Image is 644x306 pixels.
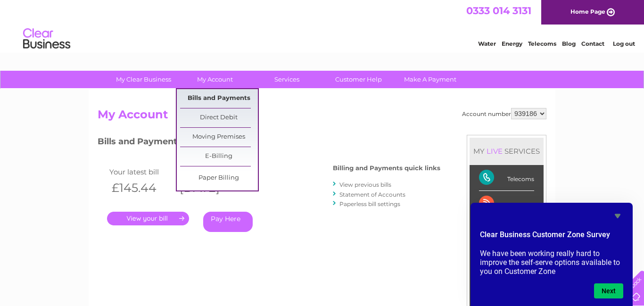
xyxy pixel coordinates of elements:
a: Services [248,71,326,88]
a: E-Billing [180,147,258,166]
div: Account number [462,108,546,119]
a: View previous bills [339,181,391,188]
a: Telecoms [528,40,556,47]
img: logo.png [23,25,71,53]
div: Telecoms [479,165,534,191]
p: We have been working really hard to improve the self-serve options available to you on Customer Zone [480,249,623,276]
a: My Account [176,71,254,88]
a: Customer Help [320,71,397,88]
a: 0333 014 3131 [466,5,531,17]
a: Bills and Payments [180,89,258,108]
a: . [107,212,189,225]
a: Direct Debit [180,108,258,127]
a: Statement of Accounts [339,191,405,198]
th: [DATE] [175,178,243,198]
a: Log out [613,40,635,47]
div: LIVE [485,147,504,156]
a: My Clear Business [105,71,182,88]
h2: Clear Business Customer Zone Survey [480,229,623,245]
a: Paperless bill settings [339,200,400,207]
a: Moving Premises [180,128,258,147]
a: Make A Payment [391,71,469,88]
button: Next question [594,283,623,298]
button: Hide survey [612,210,623,222]
h3: Bills and Payments [98,135,440,151]
div: Clear Business is a trading name of Verastar Limited (registered in [GEOGRAPHIC_DATA] No. 3667643... [100,5,545,46]
td: Your latest bill [107,165,175,178]
a: Paper Billing [180,169,258,188]
a: Blog [562,40,576,47]
td: Invoice date [175,165,243,178]
div: MY SERVICES [470,138,544,165]
div: Clear Business Customer Zone Survey [480,210,623,298]
a: Contact [581,40,604,47]
a: Pay Here [203,212,253,232]
a: Water [478,40,496,47]
div: Broadband [479,191,534,217]
a: Energy [502,40,522,47]
h4: Billing and Payments quick links [333,165,440,172]
h2: My Account [98,108,546,126]
th: £145.44 [107,178,175,198]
